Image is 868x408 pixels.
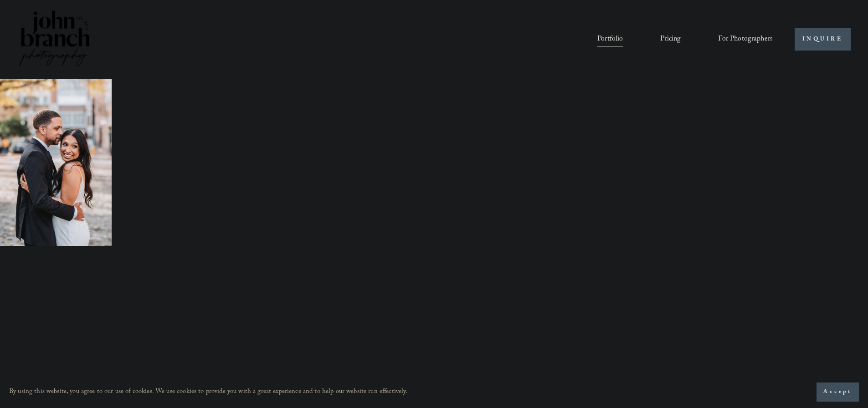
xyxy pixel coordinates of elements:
a: folder dropdown [718,31,773,47]
button: Accept [817,382,859,402]
a: INQUIRE [795,28,851,51]
span: Accept [823,388,852,397]
span: For Photographers [718,32,773,46]
a: Pricing [660,31,681,47]
img: John Branch IV Photography [17,9,91,70]
a: Portfolio [597,31,623,47]
p: By using this website, you agree to our use of cookies. We use cookies to provide you with a grea... [9,386,408,399]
